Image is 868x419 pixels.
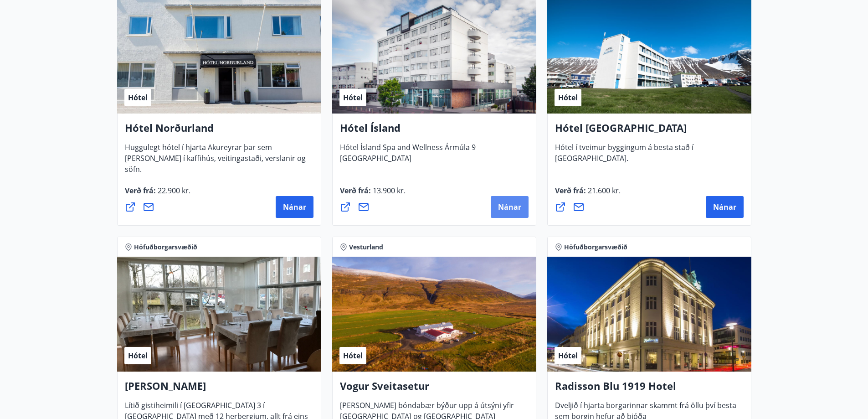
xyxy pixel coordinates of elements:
span: Hótel [128,351,148,361]
span: Huggulegt hótel í hjarta Akureyrar þar sem [PERSON_NAME] í kaffihús, veitingastaði, verslanir og ... [125,142,306,181]
span: 22.900 kr. [156,186,190,196]
span: 21.600 kr. [586,186,621,196]
span: Höfuðborgarsvæðið [564,243,627,252]
span: Höfuðborgarsvæðið [134,243,197,252]
span: Nánar [713,202,736,212]
button: Nánar [491,196,529,218]
h4: Radisson Blu 1919 Hotel [555,379,744,400]
span: 13.900 kr. [371,186,406,196]
span: Hótel Ísland Spa and Wellness Ármúla 9 [GEOGRAPHIC_DATA] [340,142,476,171]
span: Nánar [283,202,306,212]
h4: [PERSON_NAME] [125,379,313,400]
span: Hótel [558,351,578,361]
button: Nánar [276,196,313,218]
span: Hótel [558,93,578,103]
span: Hótel [343,93,363,103]
span: Hótel [343,351,363,361]
h4: Hótel Norðurland [125,121,313,142]
span: Vesturland [349,243,383,252]
span: Verð frá : [125,186,190,203]
span: Verð frá : [555,186,621,203]
span: Nánar [498,202,521,212]
h4: Hótel Ísland [340,121,529,142]
span: Hótel í tveimur byggingum á besta stað í [GEOGRAPHIC_DATA]. [555,142,693,171]
h4: Hótel [GEOGRAPHIC_DATA] [555,121,744,142]
button: Nánar [706,196,744,218]
h4: Vogur Sveitasetur [340,379,529,400]
span: Hótel [128,93,148,103]
span: Verð frá : [340,186,406,203]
